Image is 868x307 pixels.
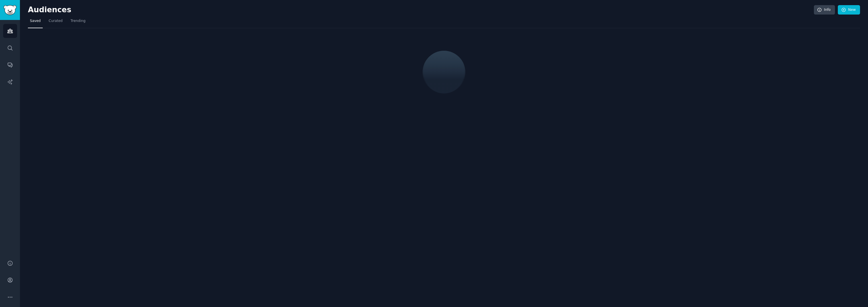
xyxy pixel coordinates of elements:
a: New [838,5,860,15]
img: GummySearch logo [3,5,17,15]
h2: Audiences [28,5,814,15]
a: Curated [47,17,65,28]
a: Info [814,5,835,15]
span: Curated [49,19,63,24]
span: Saved [30,19,41,24]
a: Saved [28,17,43,28]
span: Trending [71,19,85,24]
a: Trending [69,17,87,28]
